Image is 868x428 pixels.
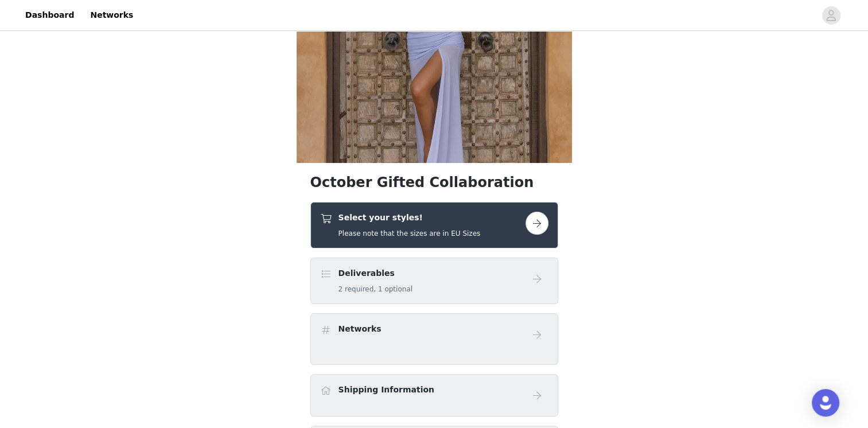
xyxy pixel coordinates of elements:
h1: October Gifted Collaboration [310,172,558,193]
h5: Please note that the sizes are in EU Sizes [338,228,481,239]
div: Open Intercom Messenger [812,389,839,417]
div: Shipping Information [310,374,558,417]
a: Networks [83,2,140,28]
div: Select your styles! [310,202,558,248]
h4: Networks [338,323,382,335]
h4: Deliverables [338,267,412,279]
div: Deliverables [310,258,558,304]
div: Networks [310,313,558,365]
a: Dashboard [18,2,81,28]
h5: 2 required, 1 optional [338,284,412,294]
h4: Select your styles! [338,212,481,224]
h4: Shipping Information [338,384,434,396]
div: avatar [826,6,836,25]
